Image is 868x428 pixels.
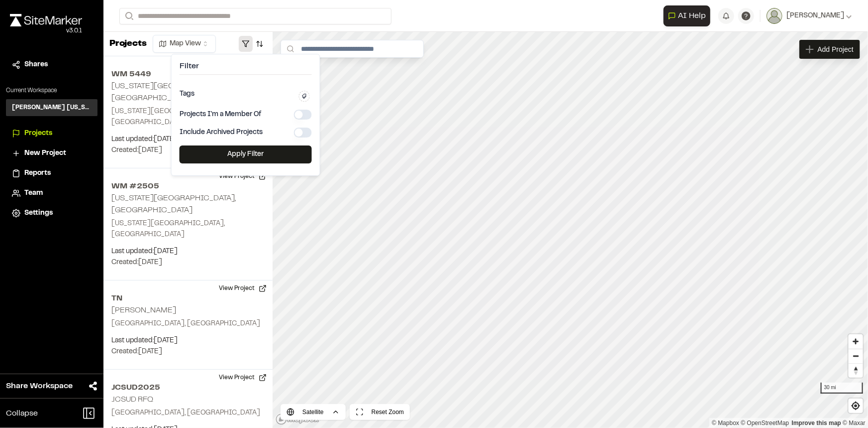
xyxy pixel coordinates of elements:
p: Projects [109,37,147,51]
div: Open AI Assistant [664,5,714,26]
p: Last updated: [DATE] [111,335,265,346]
button: [PERSON_NAME] [767,8,852,24]
h2: WM #2505 [111,180,265,192]
h2: WM 5449 [111,68,265,80]
p: Created: [DATE] [111,145,265,156]
button: Edit Tags [299,91,310,102]
span: Projects [24,128,52,139]
p: Last updated: [DATE] [111,246,265,257]
button: Open AI Assistant [664,5,710,26]
a: Maxar [843,420,866,427]
button: Reset bearing to north [849,363,863,378]
label: Include Archived Projects [180,129,263,136]
button: Zoom in [849,334,863,349]
h2: JCSUD RFQ [111,396,153,403]
img: rebrand.png [10,14,82,26]
h3: [PERSON_NAME] [US_STATE] [12,103,92,112]
canvas: Map [273,32,868,428]
span: Share Workspace [6,380,73,392]
button: Satellite [281,404,346,420]
a: OpenStreetMap [741,420,789,427]
button: Zoom out [849,349,863,363]
button: Find my location [849,399,863,413]
p: [GEOGRAPHIC_DATA], [GEOGRAPHIC_DATA] [111,408,265,419]
span: AI Help [678,10,706,22]
h2: JCSUD2025 [111,382,265,394]
h2: [US_STATE][GEOGRAPHIC_DATA], [GEOGRAPHIC_DATA] [111,195,236,214]
button: Reset Zoom [350,404,410,420]
span: Add Project [818,44,854,54]
p: [US_STATE][GEOGRAPHIC_DATA], [GEOGRAPHIC_DATA] [111,106,265,128]
p: Created: [DATE] [111,257,265,268]
a: Reports [12,168,92,179]
button: Search [119,8,137,24]
p: [GEOGRAPHIC_DATA], [GEOGRAPHIC_DATA] [111,318,265,329]
a: Settings [12,208,92,219]
a: Mapbox logo [276,414,319,425]
p: Current Workspace [6,86,97,95]
div: 30 mi [821,383,863,394]
h2: [US_STATE][GEOGRAPHIC_DATA], [GEOGRAPHIC_DATA] [111,83,236,102]
p: [US_STATE][GEOGRAPHIC_DATA], [GEOGRAPHIC_DATA] [111,218,265,240]
a: Shares [12,59,92,70]
h2: [PERSON_NAME] [111,307,176,314]
span: Shares [24,59,48,70]
button: View Project [213,370,273,386]
button: Apply Filter [180,145,312,163]
span: Team [24,188,43,199]
div: Oh geez...please don't... [10,26,82,35]
span: Collapse [6,408,38,420]
span: Reports [24,168,51,179]
a: Map feedback [792,420,841,427]
a: Mapbox [712,420,739,427]
h4: Filter [180,62,312,75]
p: Created: [DATE] [111,346,265,357]
label: Tags [180,91,194,98]
a: Projects [12,128,92,139]
span: New Project [24,148,66,159]
a: New Project [12,148,92,159]
button: View Project [213,168,273,184]
img: User [767,8,782,24]
button: View Project [213,281,273,296]
p: Last updated: [DATE] [111,134,265,145]
span: Settings [24,208,53,219]
h2: TN [111,292,265,304]
label: Projects I'm a Member Of [180,111,261,118]
span: [PERSON_NAME] [786,10,844,21]
a: Team [12,188,92,199]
